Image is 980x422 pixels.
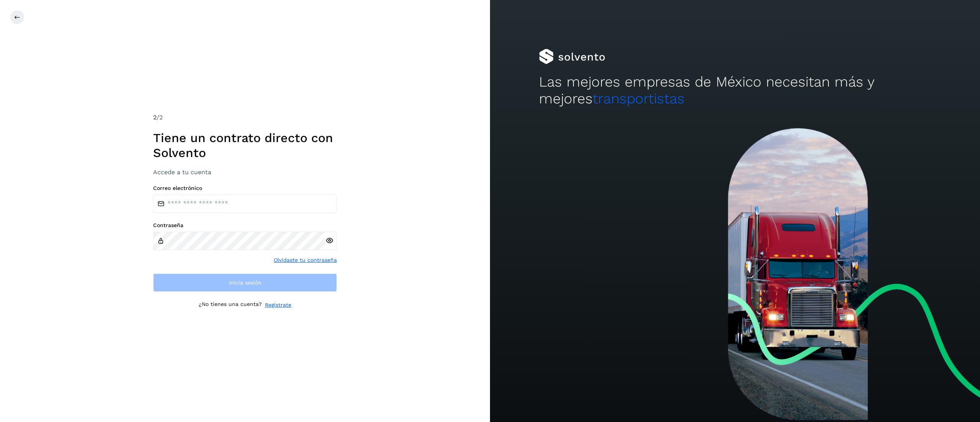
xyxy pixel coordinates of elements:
a: Olvidaste tu contraseña [274,256,337,264]
span: 2 [153,114,157,121]
span: transportistas [593,90,684,107]
span: Inicia sesión [229,280,261,285]
h1: Tiene un contrato directo con Solvento [153,131,337,160]
label: Correo electrónico [153,185,337,191]
p: ¿No tienes una cuenta? [199,301,262,309]
button: Inicia sesión [153,273,337,292]
h3: Accede a tu cuenta [153,168,337,176]
div: /2 [153,113,337,122]
a: Regístrate [265,301,291,309]
label: Contraseña [153,222,337,229]
h2: Las mejores empresas de México necesitan más y mejores [539,74,931,108]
